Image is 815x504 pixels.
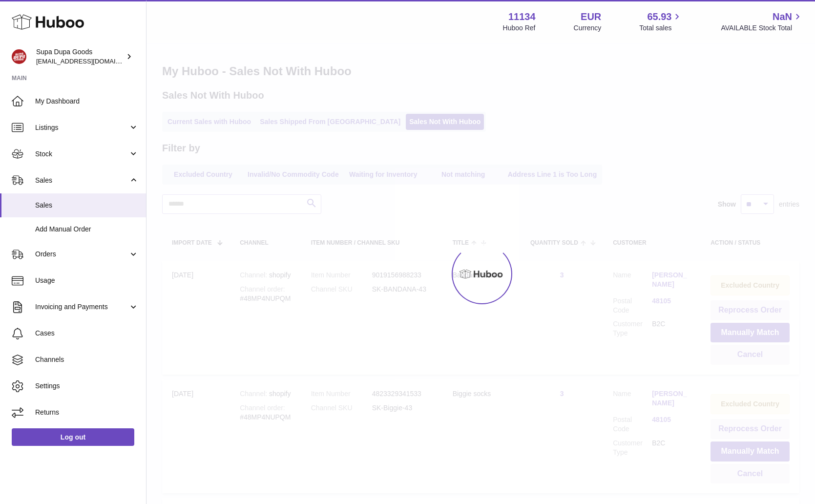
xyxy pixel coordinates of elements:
[12,428,134,446] a: Log out
[503,23,536,33] div: Huboo Ref
[581,10,601,23] strong: EUR
[35,329,139,338] span: Cases
[35,225,139,234] span: Add Manual Order
[35,381,139,391] span: Settings
[721,10,803,33] a: NaN AVAILABLE Stock Total
[35,149,128,159] span: Stock
[35,97,139,106] span: My Dashboard
[508,10,536,23] strong: 11134
[35,123,128,132] span: Listings
[647,10,671,23] span: 65.93
[36,57,144,65] span: [EMAIL_ADDRESS][DOMAIN_NAME]
[574,23,602,33] div: Currency
[35,408,139,417] span: Returns
[35,302,128,312] span: Invoicing and Payments
[773,10,792,23] span: NaN
[35,176,128,185] span: Sales
[35,250,128,259] span: Orders
[12,49,26,64] img: hello@slayalldayofficial.com
[721,23,803,33] span: AVAILABLE Stock Total
[35,201,139,210] span: Sales
[639,23,683,33] span: Total sales
[35,355,139,364] span: Channels
[35,276,139,285] span: Usage
[36,47,124,66] div: Supa Dupa Goods
[639,10,683,33] a: 65.93 Total sales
